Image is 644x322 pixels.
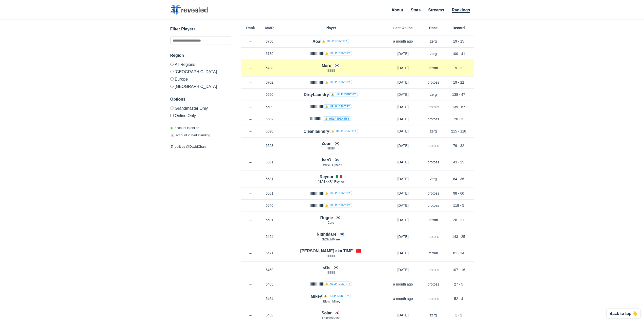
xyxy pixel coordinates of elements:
p: protoss [423,143,444,148]
p: 215 - 118 [444,129,474,134]
p: 118 - 5 [444,203,474,208]
p: – [241,80,260,85]
h4: llllllllllll [309,51,352,56]
p: 143 - 25 [444,234,474,239]
h4: IIIIllIIIII [310,116,352,122]
input: Online Only [170,114,174,117]
p: 6546 [260,203,279,208]
p: – [241,143,260,148]
p: 52 - 4 [444,296,474,301]
p: zerg [423,313,444,318]
p: 100 - 41 [444,51,474,56]
a: ⚠️ Help identify [322,294,351,298]
a: ⚠️ Help identify [323,104,352,109]
span: [ TWISTD ] herO [320,163,342,167]
a: ⚠️ Help identify [323,116,352,121]
p: terran [423,65,444,70]
p: a month ago [383,296,423,301]
p: protoss [423,203,444,208]
h6: Last Online [383,26,423,30]
h4: [PERSON_NAME] aka TIME [300,248,353,254]
p: – [241,203,260,208]
p: 43 - 25 [444,160,474,165]
p: – [241,267,260,272]
input: [GEOGRAPHIC_DATA] [170,85,174,88]
label: [GEOGRAPHIC_DATA] [170,68,231,75]
p: [DATE] [383,129,423,134]
p: terran [423,251,444,256]
p: – [241,129,260,134]
p: [DATE] [383,51,423,56]
p: – [241,251,260,256]
label: Only Show accounts currently in Grandmaster [170,106,231,112]
p: – [241,92,260,97]
span: llllllllllll [327,254,335,258]
p: – [241,313,260,318]
p: – [241,104,260,109]
p: zerg [423,39,444,44]
p: Back to top 👆 [609,312,638,316]
p: account is online [170,125,199,130]
p: a month ago [383,39,423,44]
p: [DATE] [383,143,423,148]
p: 84 - 36 [444,176,474,181]
p: protoss [423,117,444,122]
span: llllllllllll [327,69,335,72]
p: 81 - 34 [444,251,474,256]
p: [DATE] [383,65,423,70]
span: [ BASKKR ] Reynor [318,180,344,183]
p: – [241,117,260,122]
p: zerg [423,92,444,97]
p: 26 - 21 [444,217,474,222]
label: All Regions [170,63,231,68]
p: [DATE] [383,251,423,256]
a: ⚠️ Help identify [320,39,349,43]
p: 6453 [260,313,279,318]
a: About [391,8,403,12]
p: 19 - 15 [444,39,474,44]
p: 9 - 2 [444,65,474,70]
p: protoss [423,160,444,165]
span: ◉ [170,126,173,130]
h4: herO [322,157,331,163]
p: [DATE] [383,117,423,122]
label: [GEOGRAPHIC_DATA] [170,83,231,89]
p: terran [423,217,444,222]
p: protoss [423,267,444,272]
h4: Aoa [313,39,349,44]
p: 138 - 47 [444,92,474,97]
input: Grandmaster Only [170,106,174,110]
p: – [241,39,260,44]
p: 139 - 67 [444,104,474,109]
p: 6738 [260,65,279,70]
p: 20 - 3 [444,117,474,122]
p: – [241,65,260,70]
p: 98 - 60 [444,191,474,196]
p: protoss [423,191,444,196]
p: – [241,234,260,239]
p: 6739 [260,51,279,56]
h3: Options [170,96,231,102]
h4: Rogue [320,215,333,221]
p: zerg [423,51,444,56]
p: 6591 [260,160,279,165]
span: llllllllllll [327,271,335,274]
h6: Race [423,26,444,30]
p: [DATE] [383,313,423,318]
p: built by @ [170,144,231,149]
p: 6650 [260,92,279,97]
p: [DATE] [383,80,423,85]
p: 6750 [260,39,279,44]
p: 6465 [260,282,279,287]
p: 6581 [260,176,279,181]
p: [DATE] [383,234,423,239]
a: ⚠️ Help identify [329,129,358,133]
p: zerg [423,129,444,134]
a: ⚠️ Help identify [323,281,352,286]
p: 1 - 2 [444,313,474,318]
p: 6471 [260,251,279,256]
h4: Solar [321,310,331,316]
p: – [241,296,260,301]
p: 6702 [260,80,279,85]
p: 6469 [260,267,279,272]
